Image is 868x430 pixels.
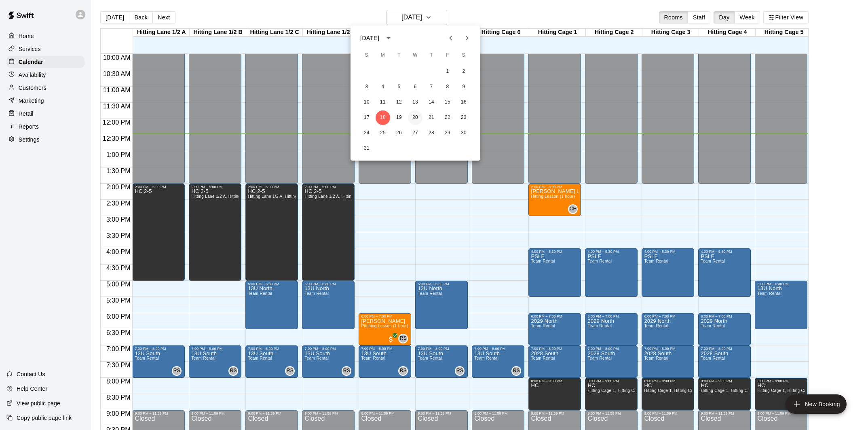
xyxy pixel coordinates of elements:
button: 26 [392,126,406,140]
button: 30 [456,126,471,140]
button: 12 [392,95,406,110]
button: 18 [376,110,390,125]
span: Sunday [359,47,374,64]
span: Monday [376,47,390,64]
button: Next month [459,30,475,46]
button: 6 [408,80,422,94]
span: Thursday [424,47,439,64]
button: 19 [392,110,406,125]
span: Saturday [456,47,471,64]
button: 8 [440,80,455,94]
button: 15 [440,95,455,110]
button: 24 [359,126,374,140]
button: 13 [408,95,422,110]
span: Tuesday [392,47,406,64]
button: 3 [359,80,374,94]
button: 4 [376,80,390,94]
button: 5 [392,80,406,94]
button: calendar view is open, switch to year view [382,31,395,45]
button: Previous month [443,30,459,46]
button: 31 [359,141,374,156]
button: 20 [408,110,422,125]
button: 22 [440,110,455,125]
button: 23 [456,110,471,125]
span: Wednesday [408,47,422,64]
button: 25 [376,126,390,140]
button: 1 [440,64,455,79]
span: Friday [440,47,455,64]
button: 28 [424,126,439,140]
div: [DATE] [360,34,379,42]
button: 2 [456,64,471,79]
button: 14 [424,95,439,110]
button: 17 [359,110,374,125]
button: 10 [359,95,374,110]
button: 7 [424,80,439,94]
button: 9 [456,80,471,94]
button: 21 [424,110,439,125]
button: 27 [408,126,422,140]
button: 16 [456,95,471,110]
button: 11 [376,95,390,110]
button: 29 [440,126,455,140]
